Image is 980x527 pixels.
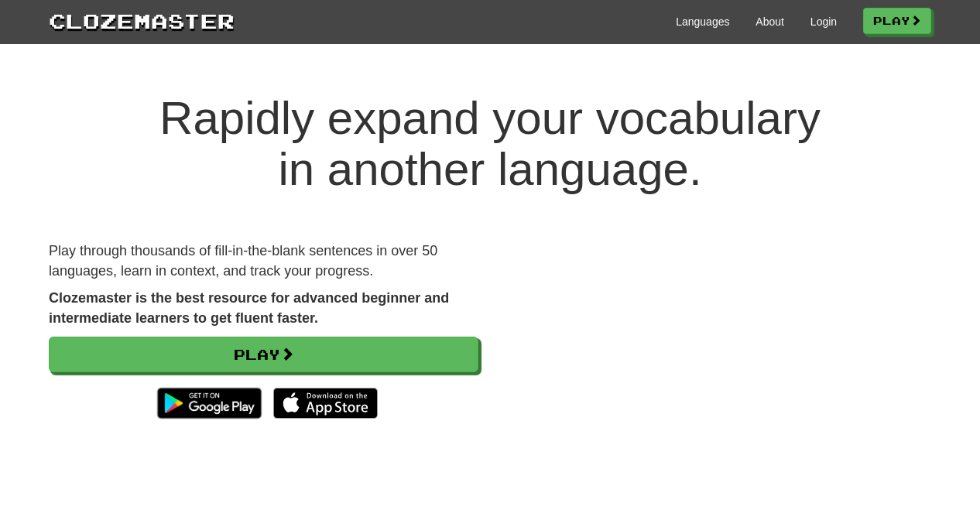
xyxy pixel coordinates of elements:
[49,6,235,35] a: Clozemaster
[810,14,837,29] a: Login
[49,241,478,281] p: Play through thousands of fill-in-the-blank sentences in over 50 languages, learn in context, and...
[863,8,931,34] a: Play
[49,337,478,372] a: Play
[273,388,378,419] img: Download_on_the_App_Store_Badge_US-UK_135x40-25178aeef6eb6b83b96f5f2d004eda3bffbb37122de64afbaef7...
[49,290,449,326] strong: Clozemaster is the best resource for advanced beginner and intermediate learners to get fluent fa...
[756,14,784,29] a: About
[149,380,269,426] img: Get it on Google Play
[676,14,729,29] a: Languages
